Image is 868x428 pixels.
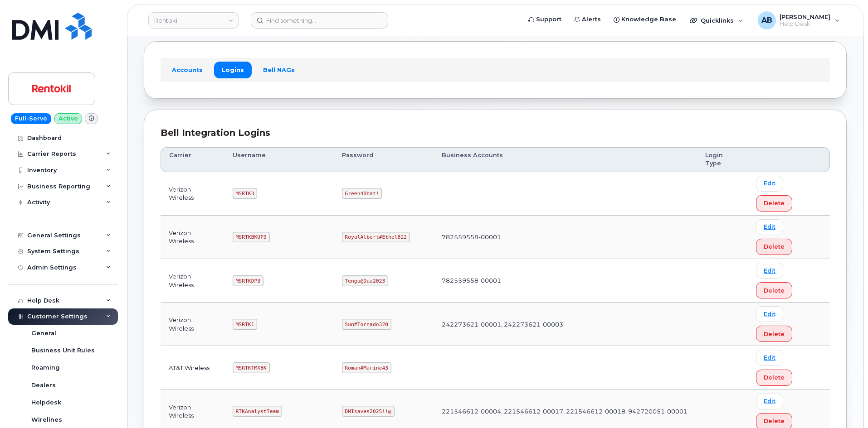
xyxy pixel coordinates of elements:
[764,242,785,251] span: Delete
[780,20,830,28] span: Help Desk
[780,13,830,20] span: [PERSON_NAME]
[214,62,252,78] a: Logins
[829,389,861,421] iframe: Messenger Launcher
[342,362,391,373] code: Roman#Marine43
[756,239,792,255] button: Delete
[582,15,601,24] span: Alerts
[683,11,750,29] div: Quicklinks
[764,417,785,425] span: Delete
[233,188,257,199] code: MSRTK3
[224,147,334,172] th: Username
[764,330,785,338] span: Delete
[342,188,382,199] code: Green40hat!
[701,17,734,24] span: Quicklinks
[233,406,282,417] code: RTKAnalystTeam
[161,147,224,172] th: Carrier
[161,172,224,216] td: Verizon Wireless
[568,10,607,29] a: Alerts
[342,406,395,417] code: DMIsaves2025!!@
[342,275,388,286] code: Tengu@Dua2023
[697,147,748,172] th: Login Type
[751,11,846,29] div: Adam Bake
[233,275,263,286] code: MSRTKDP3
[756,219,783,235] a: Edit
[334,147,434,172] th: Password
[756,176,783,192] a: Edit
[233,232,270,243] code: MSRTKBKUP3
[251,12,388,29] input: Find something...
[756,370,792,386] button: Delete
[756,350,783,365] a: Edit
[522,10,568,29] a: Support
[255,62,302,78] a: Bell NAGs
[536,15,561,24] span: Support
[161,259,224,303] td: Verizon Wireless
[756,263,783,279] a: Edit
[233,362,270,373] code: MSRTKTMXBK
[164,62,210,78] a: Accounts
[148,12,239,29] a: Rentokil
[761,15,772,26] span: AB
[342,232,410,243] code: RoyalAlbert#Ethel822
[756,306,783,322] a: Edit
[764,199,785,207] span: Delete
[621,15,676,24] span: Knowledge Base
[161,303,224,346] td: Verizon Wireless
[434,259,697,303] td: 782559558-00001
[434,216,697,259] td: 782559558-00001
[756,282,792,298] button: Delete
[161,216,224,259] td: Verizon Wireless
[764,373,785,382] span: Delete
[756,394,783,409] a: Edit
[161,346,224,390] td: AT&T Wireless
[161,126,830,139] div: Bell Integration Logins
[342,319,391,330] code: Sun#Tornado320
[233,319,257,330] code: MSRTK1
[607,10,683,29] a: Knowledge Base
[756,326,792,342] button: Delete
[756,195,792,212] button: Delete
[434,147,697,172] th: Business Accounts
[434,303,697,346] td: 242273621-00001, 242273621-00003
[764,286,785,295] span: Delete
